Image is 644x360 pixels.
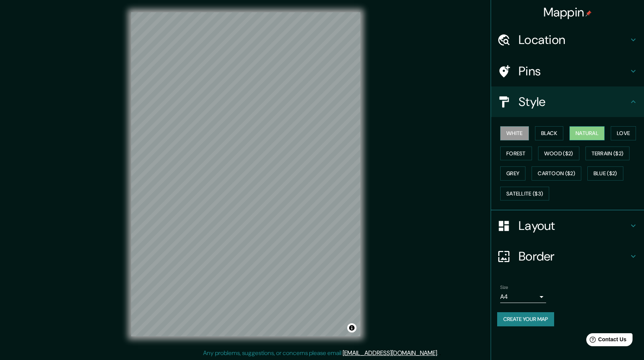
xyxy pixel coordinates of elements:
div: Border [491,241,644,272]
a: [EMAIL_ADDRESS][DOMAIN_NAME] [343,349,437,357]
button: Blue ($2) [587,166,623,181]
h4: Mappin [543,5,592,20]
iframe: Help widget launcher [576,330,636,352]
button: Grey [500,166,525,181]
button: Love [611,126,636,140]
h4: Layout [519,218,629,233]
div: Pins [491,56,644,86]
button: White [500,126,529,140]
div: A4 [500,291,546,303]
div: . [438,349,439,358]
canvas: Map [131,12,360,336]
p: Any problems, suggestions, or concerns please email . [203,349,438,358]
div: Style [491,86,644,117]
button: Wood ($2) [538,147,579,161]
div: Layout [491,210,644,241]
h4: Border [519,249,629,264]
h4: Pins [519,64,629,79]
div: . [439,349,441,358]
button: Forest [500,147,532,161]
h4: Style [519,94,629,109]
button: Terrain ($2) [585,147,630,161]
button: Create your map [497,312,554,326]
button: Natural [569,126,605,140]
button: Cartoon ($2) [532,166,581,181]
button: Toggle attribution [347,323,356,332]
label: Size [500,284,508,291]
button: Satellite ($3) [500,187,549,201]
div: Location [491,24,644,55]
img: pin-icon.png [585,10,592,16]
button: Black [535,126,564,140]
h4: Location [519,32,629,47]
